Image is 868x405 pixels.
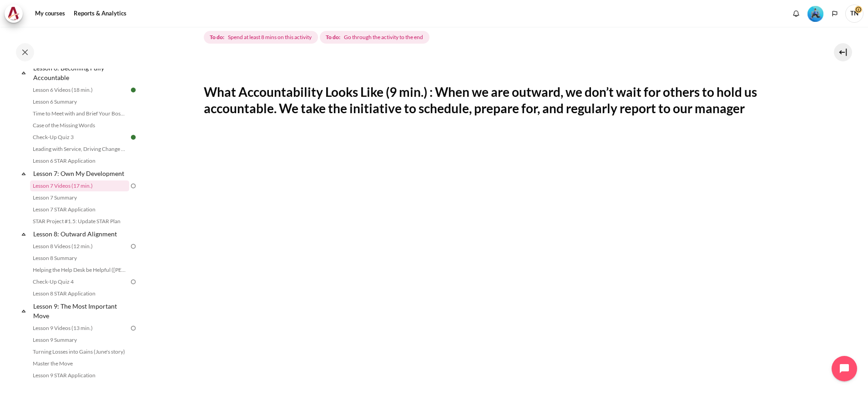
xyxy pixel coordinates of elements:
a: Lesson 7 STAR Application [30,204,129,215]
img: To do [129,242,137,250]
img: To do [129,324,137,332]
span: Collapse [19,230,28,239]
img: To do [129,278,137,286]
a: Case of the Missing Words [30,120,129,131]
button: Languages [828,7,842,20]
a: Lesson 9 STAR Application [30,370,129,381]
a: Level #3 [804,5,827,22]
a: Lesson 8 Summary [30,253,129,264]
span: Collapse [19,306,28,315]
a: Lesson 6: Becoming Fully Accountable [32,62,129,84]
a: My courses [32,5,68,23]
a: Helping the Help Desk be Helpful ([PERSON_NAME]'s Story) [30,265,129,275]
img: Done [129,133,137,141]
a: Check-Up Quiz 3 [30,132,129,143]
a: Time to Meet with and Brief Your Boss #1 [30,108,129,119]
span: Spend at least 8 mins on this activity [228,33,312,41]
img: To do [129,182,137,190]
a: Lesson 9: The Most Important Move [32,300,129,322]
a: Leading with Service, Driving Change (Pucknalin's Story) [30,144,129,155]
span: Collapse [19,68,28,77]
span: TN [845,5,863,23]
div: Show notification window with no new notifications [789,7,803,20]
a: Lesson 8: Outward Alignment [32,228,129,240]
strong: To do: [210,33,224,41]
strong: To do: [326,33,340,41]
a: Lesson 8 STAR Application [30,288,129,299]
img: Done [129,86,137,94]
a: STAR Project #1.5: Update STAR Plan [30,216,129,227]
a: Turning Losses into Gains (June's story) [30,346,129,357]
a: Lesson 8 Videos (12 min.) [30,241,129,252]
a: Master the Move [30,358,129,369]
a: Lesson 7 Videos (17 min.) [30,180,129,191]
span: Go through the activity to the end [344,33,423,41]
div: Completion requirements for Lesson 7 Videos (17 min.) [204,29,431,45]
img: Architeck [7,7,20,20]
a: Lesson 6 Videos (18 min.) [30,85,129,95]
a: Lesson 7: Own My Development [32,167,129,180]
a: Architeck Architeck [5,5,27,23]
a: Lesson 9 Summary [30,335,129,345]
div: Level #3 [807,5,823,22]
a: Lesson 7 Summary [30,192,129,203]
a: User menu [845,5,863,23]
span: Collapse [19,169,28,178]
img: Level #3 [807,6,823,22]
a: Reports & Analytics [71,5,130,23]
a: Lesson 6 STAR Application [30,155,129,166]
a: Lesson 9 Videos (13 min.) [30,323,129,334]
a: Lesson 6 Summary [30,96,129,107]
a: Check-Up Quiz 4 [30,276,129,287]
h2: What Accountability Looks Like (9 min.) : When we are outward, we don’t wait for others to hold u... [204,84,803,117]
